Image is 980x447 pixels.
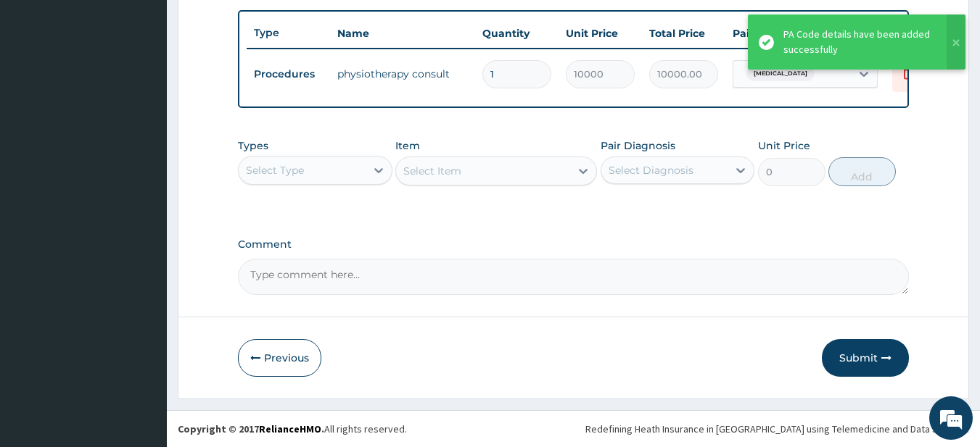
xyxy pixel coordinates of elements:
[609,163,693,177] div: Select Diagnosis
[84,132,200,278] span: We're online!
[247,20,330,46] th: Type
[167,410,980,447] footer: All rights reserved.
[395,138,420,153] label: Item
[642,19,725,48] th: Total Price
[238,140,268,152] label: Types
[585,422,969,436] div: Redefining Heath Insurance in [GEOGRAPHIC_DATA] using Telemedicine and Data Science!
[559,19,642,48] th: Unit Price
[330,19,475,48] th: Name
[828,157,896,186] button: Add
[238,339,321,377] button: Previous
[238,238,910,251] label: Comment
[725,19,885,48] th: Pair Diagnosis
[7,295,276,346] textarea: Type your message and hit 'Enter'
[247,61,330,88] td: Procedures
[246,163,304,177] div: Select Type
[783,27,933,57] div: PA Code details have been added successfully
[746,67,815,81] span: [MEDICAL_DATA]
[259,422,321,435] a: RelianceHMO
[758,138,810,153] label: Unit Price
[330,59,475,88] td: physiotherapy consult
[178,422,324,435] strong: Copyright © 2017 .
[27,72,59,109] img: d_794563401_company_1708531726252_794563401
[475,19,559,48] th: Quantity
[822,339,909,377] button: Submit
[601,138,675,153] label: Pair Diagnosis
[238,7,273,42] div: Minimize live chat window
[75,81,244,100] div: Chat with us now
